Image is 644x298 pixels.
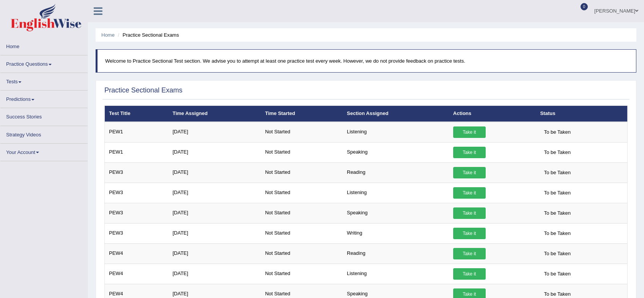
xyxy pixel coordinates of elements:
[104,87,182,94] h2: Practice Sectional Exams
[105,243,169,264] td: PEW4
[105,183,169,203] td: PEW3
[453,207,486,219] a: Take it
[116,31,179,39] li: Practice Sectional Exams
[168,203,261,223] td: [DATE]
[105,122,169,143] td: PEW1
[168,223,261,243] td: [DATE]
[168,183,261,203] td: [DATE]
[261,142,343,162] td: Not Started
[261,122,343,143] td: Not Started
[105,223,169,243] td: PEW3
[540,228,574,239] span: To be Taken
[453,126,486,138] a: Take it
[540,207,574,219] span: To be Taken
[453,228,486,239] a: Take it
[343,264,449,284] td: Listening
[343,142,449,162] td: Speaking
[453,147,486,158] a: Take it
[449,106,536,122] th: Actions
[168,142,261,162] td: [DATE]
[105,142,169,162] td: PEW1
[0,108,88,123] a: Success Stories
[0,91,88,105] a: Predictions
[261,264,343,284] td: Not Started
[0,55,88,70] a: Practice Questions
[0,126,88,141] a: Strategy Videos
[540,147,574,158] span: To be Taken
[0,144,88,159] a: Your Account
[343,223,449,243] td: Writing
[0,73,88,88] a: Tests
[168,243,261,264] td: [DATE]
[168,122,261,143] td: [DATE]
[343,203,449,223] td: Speaking
[0,38,88,53] a: Home
[261,183,343,203] td: Not Started
[540,167,574,178] span: To be Taken
[343,243,449,264] td: Reading
[540,126,574,138] span: To be Taken
[261,203,343,223] td: Not Started
[536,106,627,122] th: Status
[105,203,169,223] td: PEW3
[261,223,343,243] td: Not Started
[453,187,486,199] a: Take it
[105,106,169,122] th: Test Title
[343,183,449,203] td: Listening
[540,248,574,259] span: To be Taken
[343,162,449,183] td: Reading
[453,248,486,259] a: Take it
[168,264,261,284] td: [DATE]
[105,57,628,65] p: Welcome to Practice Sectional Test section. We advise you to attempt at least one practice test e...
[261,162,343,183] td: Not Started
[540,187,574,199] span: To be Taken
[261,243,343,264] td: Not Started
[168,162,261,183] td: [DATE]
[453,167,486,178] a: Take it
[581,3,588,10] span: 0
[453,268,486,280] a: Take it
[168,106,261,122] th: Time Assigned
[540,268,574,280] span: To be Taken
[343,122,449,143] td: Listening
[101,32,115,38] a: Home
[105,264,169,284] td: PEW4
[261,106,343,122] th: Time Started
[343,106,449,122] th: Section Assigned
[105,162,169,183] td: PEW3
